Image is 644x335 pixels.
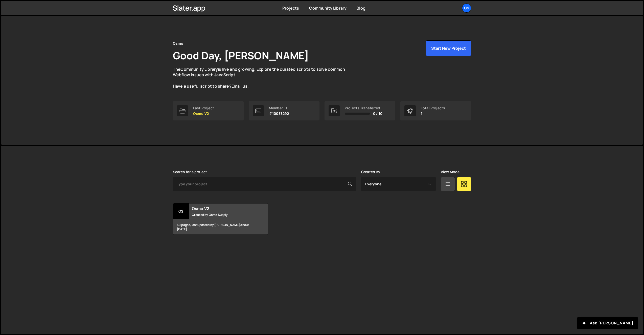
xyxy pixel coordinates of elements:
h1: Good Day, [PERSON_NAME] [173,48,309,62]
a: Last Project Osmo V2 [173,101,244,120]
a: Community Library [309,5,347,11]
label: View Mode [441,170,459,174]
h2: Osmo V2 [192,206,253,211]
p: 1 [421,112,445,116]
div: Member ID [269,106,289,110]
a: Email us [232,83,247,89]
a: Community Library [180,66,218,72]
label: Search for a project [173,170,207,174]
a: Blog [357,5,365,11]
label: Created By [361,170,380,174]
span: 0 / 10 [373,112,382,116]
small: Created by Osmo Supply [192,213,253,217]
a: Os Osmo V2 Created by Osmo Supply 30 pages, last updated by [PERSON_NAME] about [DATE] [173,203,268,235]
p: The is live and growing. Explore the curated scripts to solve common Webflow issues with JavaScri... [173,66,355,89]
div: Osmo [173,40,183,46]
button: Ask [PERSON_NAME] [577,317,638,329]
div: Projects Transferred [345,106,382,110]
p: Osmo V2 [193,112,214,116]
a: Projects [282,5,299,11]
input: Type your project... [173,177,356,191]
a: Os [462,4,471,13]
div: Last Project [193,106,214,110]
p: #10035292 [269,112,289,116]
div: Total Projects [421,106,445,110]
button: Start New Project [426,40,471,56]
div: Os [173,203,189,219]
div: 30 pages, last updated by [PERSON_NAME] about [DATE] [173,219,268,235]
